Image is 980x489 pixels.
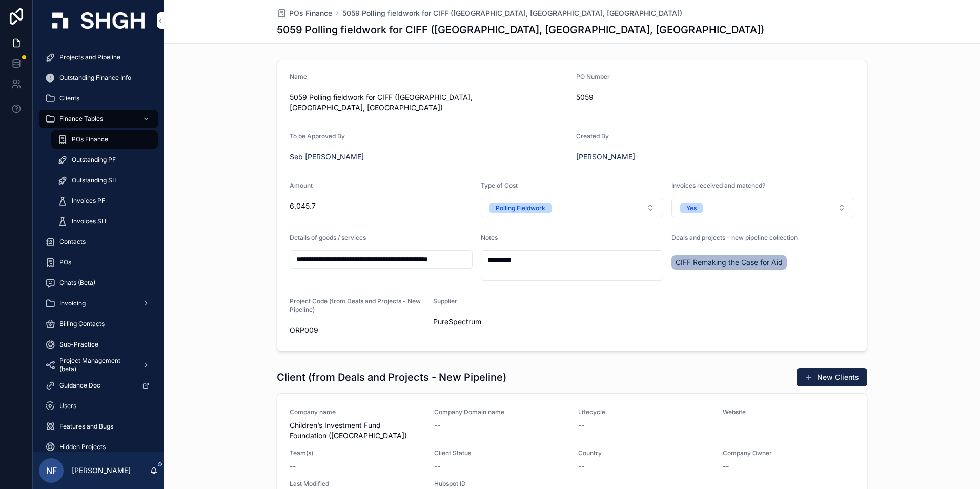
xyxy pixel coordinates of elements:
[39,110,158,128] a: Finance Tables
[59,74,131,82] span: Outstanding Finance Info
[51,171,158,190] a: Outstanding SH
[39,335,158,354] a: Sub-Practice
[59,381,100,390] span: Guidance Doc
[39,438,158,456] a: Hidden Projects
[59,402,76,410] span: Users
[52,12,145,29] img: App logo
[51,130,158,149] a: POs Finance
[33,41,164,452] div: scrollable content
[290,420,422,441] span: Children’s Investment Fund Foundation ([GEOGRAPHIC_DATA])
[290,73,307,80] span: Name
[342,8,682,18] a: 5059 Polling fieldwork for CIFF ([GEOGRAPHIC_DATA], [GEOGRAPHIC_DATA], [GEOGRAPHIC_DATA])
[39,315,158,333] a: Billing Contacts
[39,376,158,395] a: Guidance Doc
[39,233,158,251] a: Contacts
[72,156,116,164] span: Outstanding PF
[576,152,635,162] a: [PERSON_NAME]
[46,464,57,477] span: NF
[277,8,332,18] a: POs Finance
[434,480,566,488] span: Hubspot ID
[290,234,366,241] span: Details of goods / services
[578,408,710,416] span: Lifecycle
[39,253,158,272] a: POs
[39,48,158,67] a: Projects and Pipeline
[59,357,134,373] span: Project Management (beta)
[59,422,113,431] span: Features and Bugs
[576,92,854,103] span: 5059
[59,94,79,103] span: Clients
[39,397,158,415] a: Users
[290,325,425,335] span: ORP009
[59,443,106,451] span: Hidden Projects
[59,53,120,62] span: Projects and Pipeline
[686,203,697,213] div: Yes
[290,449,422,457] span: Team(s)
[51,212,158,231] a: Invoices SH
[72,217,106,226] span: Invoices SH
[290,480,422,488] span: Last Modified
[290,152,364,162] a: Seb [PERSON_NAME]
[671,255,787,270] a: CIFF Remaking the Case for Aid
[39,89,158,108] a: Clients
[59,279,95,287] span: Chats (Beta)
[39,274,158,292] a: Chats (Beta)
[797,368,867,386] button: New Clients
[433,317,481,327] span: PureSpectrum
[723,461,729,472] span: --
[434,461,440,472] span: --
[59,299,86,308] span: Invoicing
[72,197,105,205] span: Invoices PF
[434,449,566,457] span: Client Status
[481,234,498,241] span: Notes
[290,181,313,189] span: Amount
[290,297,421,313] span: Project Code (from Deals and Projects - New Pipeline)
[578,449,710,457] span: Country
[39,69,158,87] a: Outstanding Finance Info
[290,461,296,472] span: --
[290,132,345,140] span: To be Approved By
[578,420,584,431] span: --
[72,135,108,144] span: POs Finance
[723,408,855,416] span: Website
[578,461,584,472] span: --
[481,181,518,189] span: Type of Cost
[51,151,158,169] a: Outstanding PF
[290,201,473,211] span: 6,045.7
[671,198,854,217] button: Select Button
[290,92,568,113] span: 5059 Polling fieldwork for CIFF ([GEOGRAPHIC_DATA], [GEOGRAPHIC_DATA], [GEOGRAPHIC_DATA])
[72,465,131,476] p: [PERSON_NAME]
[289,8,332,18] span: POs Finance
[39,417,158,436] a: Features and Bugs
[277,370,506,384] h1: Client (from Deals and Projects - New Pipeline)
[59,258,71,267] span: POs
[277,23,764,37] h1: 5059 Polling fieldwork for CIFF ([GEOGRAPHIC_DATA], [GEOGRAPHIC_DATA], [GEOGRAPHIC_DATA])
[59,115,103,123] span: Finance Tables
[433,297,457,305] span: Supplier
[59,320,105,328] span: Billing Contacts
[39,294,158,313] a: Invoicing
[481,198,664,217] button: Select Button
[676,257,783,268] span: CIFF Remaking the Case for Aid
[576,132,609,140] span: Created By
[671,234,798,241] span: Deals and projects - new pipeline collection
[434,408,566,416] span: Company Domain name
[496,203,545,213] div: Polling Fieldwork
[59,238,86,246] span: Contacts
[723,449,855,457] span: Company Owner
[39,356,158,374] a: Project Management (beta)
[576,73,610,80] span: PO Number
[434,420,440,431] span: --
[51,192,158,210] a: Invoices PF
[72,176,117,185] span: Outstanding SH
[59,340,98,349] span: Sub-Practice
[671,181,765,189] span: Invoices received and matched?
[290,408,422,416] span: Company name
